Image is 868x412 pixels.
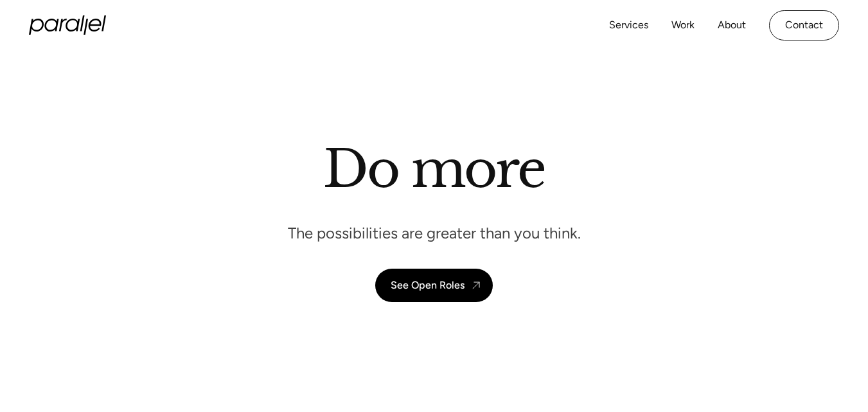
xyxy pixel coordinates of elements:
[288,223,581,243] p: The possibilities are greater than you think.
[391,279,465,291] div: See Open Roles
[769,10,839,40] a: Contact
[609,16,648,35] a: Services
[671,16,695,35] a: Work
[323,138,545,200] h1: Do more
[29,15,106,35] a: home
[375,269,493,302] a: See Open Roles
[718,16,746,35] a: About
